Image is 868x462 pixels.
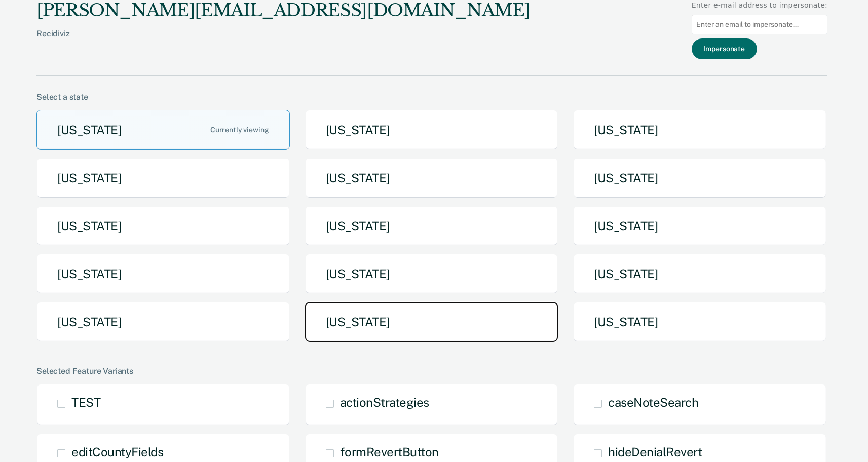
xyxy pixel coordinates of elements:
span: formRevertButton [340,445,439,459]
button: [US_STATE] [573,110,826,150]
div: Recidiviz [36,29,530,55]
button: [US_STATE] [305,110,558,150]
button: [US_STATE] [573,206,826,246]
button: Impersonate [692,38,757,59]
button: [US_STATE] [305,158,558,198]
button: [US_STATE] [36,158,290,198]
button: [US_STATE] [36,206,290,246]
span: TEST [71,395,100,409]
button: [US_STATE] [36,302,290,342]
button: [US_STATE] [573,158,826,198]
span: actionStrategies [340,395,429,409]
div: Select a state [36,92,827,102]
span: hideDenialRevert [608,445,702,459]
span: caseNoteSearch [608,395,698,409]
input: Enter an email to impersonate... [692,15,827,34]
button: [US_STATE] [36,110,290,150]
button: [US_STATE] [305,206,558,246]
button: [US_STATE] [305,302,558,342]
button: [US_STATE] [305,254,558,294]
button: [US_STATE] [573,254,826,294]
div: Selected Feature Variants [36,366,827,376]
button: [US_STATE] [573,302,826,342]
span: editCountyFields [71,445,163,459]
button: [US_STATE] [36,254,290,294]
